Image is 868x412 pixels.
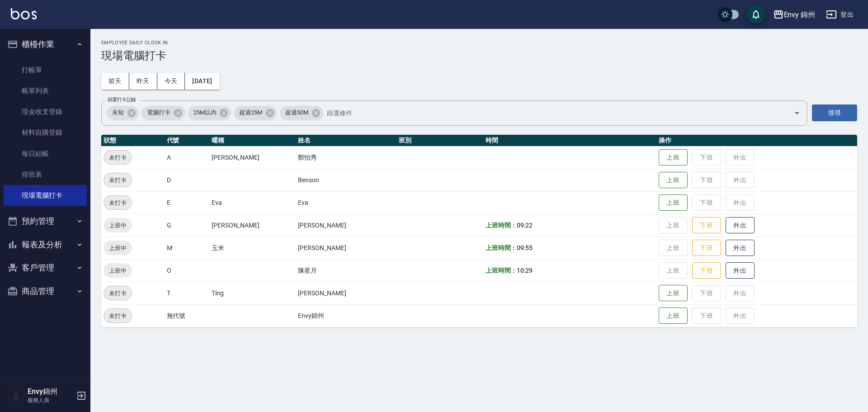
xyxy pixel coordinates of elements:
[296,304,396,327] td: Envy錦州
[209,237,296,259] td: 玉米
[486,222,517,229] b: 上班時間：
[104,266,132,275] span: 上班中
[209,191,296,214] td: Eva
[165,282,209,304] td: T
[4,81,87,101] a: 帳單列表
[280,108,314,117] span: 超過50M
[142,106,185,120] div: 電腦打卡
[209,214,296,237] td: [PERSON_NAME]
[396,135,483,147] th: 班別
[726,262,755,279] button: 外出
[185,73,219,90] button: [DATE]
[769,5,819,24] button: Envy 錦州
[188,108,222,117] span: 25M以內
[517,267,533,274] span: 10:29
[790,106,804,120] button: Open
[107,106,139,120] div: 未知
[659,194,688,211] button: 上班
[104,289,132,298] span: 未打卡
[165,191,209,214] td: E
[659,172,688,189] button: 上班
[812,104,857,121] button: 搜尋
[234,106,277,120] div: 超過25M
[101,73,129,90] button: 前天
[28,396,74,404] p: 服務人員
[104,243,132,253] span: 上班中
[101,49,857,62] h3: 現場電腦打卡
[656,135,857,147] th: 操作
[692,217,721,234] button: 下班
[7,387,25,405] img: Person
[142,108,176,117] span: 電腦打卡
[104,198,132,208] span: 未打卡
[4,122,87,143] a: 材料自購登錄
[165,169,209,191] td: D
[296,191,396,214] td: Eva
[165,214,209,237] td: G
[165,237,209,259] td: M
[296,237,396,259] td: [PERSON_NAME]
[4,60,87,81] a: 打帳單
[726,240,755,256] button: 外出
[28,387,74,396] h5: Envy錦州
[517,222,533,229] span: 09:22
[659,308,688,324] button: 上班
[209,282,296,304] td: Ting
[4,233,87,256] button: 報表及分析
[129,73,157,90] button: 昨天
[101,135,165,147] th: 狀態
[822,6,857,23] button: 登出
[165,259,209,282] td: O
[517,244,533,251] span: 09:55
[486,244,517,251] b: 上班時間：
[104,221,132,230] span: 上班中
[107,108,129,117] span: 未知
[296,214,396,237] td: [PERSON_NAME]
[4,185,87,206] a: 現場電腦打卡
[4,209,87,233] button: 預約管理
[325,105,778,121] input: 篩選條件
[692,240,721,256] button: 下班
[165,135,209,147] th: 代號
[296,282,396,304] td: [PERSON_NAME]
[486,267,517,274] b: 上班時間：
[4,33,87,56] button: 櫃檯作業
[784,9,816,20] div: Envy 錦州
[296,135,396,147] th: 姓名
[4,101,87,122] a: 現金收支登錄
[101,40,857,46] h2: Employee Daily Clock In
[104,175,132,185] span: 未打卡
[188,106,231,120] div: 25M以內
[280,106,323,120] div: 超過50M
[104,311,132,321] span: 未打卡
[11,8,37,19] img: Logo
[4,279,87,303] button: 商品管理
[108,96,136,103] label: 篩選打卡記錄
[659,285,688,302] button: 上班
[157,73,185,90] button: 今天
[4,164,87,185] a: 排班表
[4,256,87,279] button: 客戶管理
[234,108,268,117] span: 超過25M
[165,146,209,169] td: A
[209,146,296,169] td: [PERSON_NAME]
[4,143,87,164] a: 每日結帳
[483,135,656,147] th: 時間
[692,262,721,279] button: 下班
[659,149,688,166] button: 上班
[747,5,765,24] button: save
[104,153,132,162] span: 未打卡
[209,135,296,147] th: 暱稱
[296,146,396,169] td: 鄭怡秀
[726,217,755,234] button: 外出
[296,169,396,191] td: Benson
[165,304,209,327] td: 無代號
[296,259,396,282] td: 陳星月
